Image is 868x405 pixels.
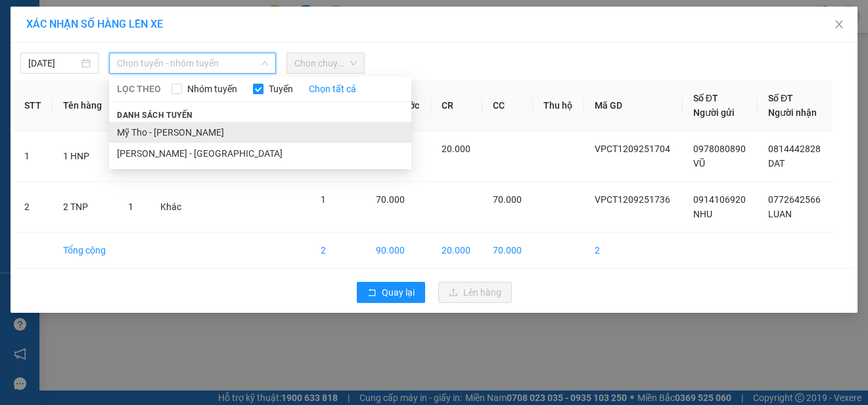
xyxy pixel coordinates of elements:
[365,232,431,269] td: 90.000
[109,143,411,164] li: [PERSON_NAME] - [GEOGRAPHIC_DATA]
[127,43,262,59] div: LUAN
[310,232,366,269] td: 2
[53,80,118,131] th: Tên hàng
[11,11,118,43] div: VP [PERSON_NAME]
[693,144,746,154] span: 0978080890
[127,11,262,43] div: VP [GEOGRAPHIC_DATA]
[26,18,163,30] span: XÁC NHẬN SỐ HÀNG LÊN XE
[431,232,482,269] td: 20.000
[693,107,735,118] span: Người gửi
[584,80,683,131] th: Mã GD
[53,182,118,232] td: 2 TNP
[127,13,158,26] span: Nhận:
[117,53,268,73] span: Chọn tuyến - nhóm tuyến
[533,80,584,131] th: Thu hộ
[367,288,377,298] span: rollback
[442,144,470,154] span: 20.000
[128,202,133,212] span: 1
[309,82,356,96] a: Chọn tất cả
[125,88,184,102] span: Chưa cước :
[182,82,242,96] span: Nhóm tuyến
[768,209,792,219] span: LUAN
[11,43,118,59] div: NHU
[595,194,670,205] span: VPCT1209251736
[768,158,785,169] span: DAT
[117,82,161,96] span: LỌC THEO
[14,131,53,182] td: 1
[127,59,262,77] div: 0772642566
[294,53,357,73] span: Chọn chuyến
[14,182,53,232] td: 2
[693,93,718,103] span: Số ĐT
[11,59,118,77] div: 0914106920
[321,194,326,205] span: 1
[357,282,425,303] button: rollbackQuay lại
[109,109,200,121] span: Danh sách tuyến
[493,194,522,205] span: 70.000
[768,144,821,154] span: 0814442828
[768,93,793,103] span: Số ĐT
[482,232,534,269] td: 70.000
[14,80,53,131] th: STT
[53,131,118,182] td: 1 HNP
[693,194,746,205] span: 0914106920
[28,56,79,70] input: 12/09/2025
[438,282,512,303] button: uploadLên hàng
[11,13,32,26] span: Gửi:
[125,85,263,103] div: 70.000
[768,107,817,118] span: Người nhận
[693,209,712,219] span: NHU
[109,122,411,143] li: Mỹ Tho - [PERSON_NAME]
[431,80,482,131] th: CR
[263,82,298,96] span: Tuyến
[150,182,193,232] td: Khác
[382,285,415,300] span: Quay lại
[821,7,857,43] button: Close
[261,59,269,67] span: down
[584,232,683,269] td: 2
[693,158,705,169] span: VŨ
[53,232,118,269] td: Tổng cộng
[595,144,670,154] span: VPCT1209251704
[834,19,844,30] span: close
[376,194,405,205] span: 70.000
[768,194,821,205] span: 0772642566
[482,80,534,131] th: CC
